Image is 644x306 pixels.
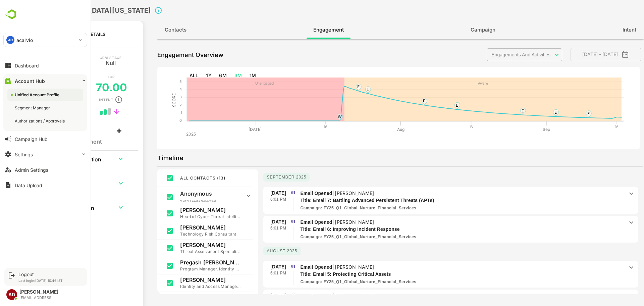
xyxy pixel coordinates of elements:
[277,218,600,226] p: Email Opened
[6,289,17,300] div: AD
[300,124,304,129] text: 16
[15,152,33,157] div: Settings
[22,105,47,118] h5: 0.46
[247,270,263,277] p: 6:01 PM
[157,110,158,115] text: 1
[247,292,263,299] p: [DATE]
[247,190,263,196] p: [DATE]
[72,81,104,94] h5: 70.00
[25,75,44,79] p: Account
[156,79,158,84] text: 5
[277,292,600,300] p: Email Opened
[92,202,102,212] button: expand row
[208,69,221,82] button: 3M
[133,21,621,39] div: full width tabs example
[157,283,217,290] p: Identity and Access Management (IAM) Software Engineer
[15,118,66,124] div: Authorizations / Approvals
[156,87,158,92] text: 4
[29,56,41,59] p: Stage
[148,93,153,107] text: SCORE
[134,50,200,60] p: Engagement Overview
[92,178,102,188] button: expand row
[277,218,612,240] div: Email Opened|[PERSON_NAME]Email 6: Improving Incident ResponseFY25_Q1_Global_Nurture_Financial_Se...
[309,190,352,196] p: |
[334,84,336,89] text: E
[27,59,43,65] h5: Aware
[519,127,527,132] text: Sep
[277,234,393,240] p: FY25_Q1_Global_Nurture_Financial_Services
[16,99,43,103] p: Engagement
[131,6,139,14] svg: Click to close Account details panel
[432,103,435,108] text: E
[564,111,566,116] text: E
[277,190,612,211] div: Email Opened|[PERSON_NAME]Email 7: Battling Advanced Persistent Threats (APTs)FY25_Q1_Global_Nurt...
[157,190,217,197] p: Anonymous
[267,263,273,269] img: marketo.png
[225,127,238,132] text: [DATE]
[267,292,273,298] img: marketo.png
[311,264,351,270] p: [PERSON_NAME]
[157,248,217,255] p: Threat Assessment Specialist
[547,48,618,61] button: [DATE] - [DATE]
[232,81,250,86] text: Unengaged
[15,92,61,98] div: Unified Account Profile
[157,294,217,301] p: [PERSON_NAME]
[267,190,273,196] img: marketo.png
[1,22,1,222] button: back
[15,63,39,68] div: Dashboard
[180,69,191,82] button: 1Y
[447,25,472,34] span: Campaign
[157,213,217,220] p: Head of Cyber Threat Intelligence CIB Americas
[277,197,584,204] p: Email 7: Battling Advanced Persistent Threats (APTs)
[277,271,584,278] p: Email 5: Protecting Critical Assets
[156,95,158,99] text: 3
[163,69,178,82] button: ALL
[247,225,263,232] p: 6:01 PM
[157,231,217,238] p: Technology Risk Consultant
[22,139,100,145] h1: No Comment
[599,25,613,34] span: Intent
[498,108,500,113] text: E
[247,263,263,270] p: [DATE]
[6,5,16,15] button: back
[18,271,63,277] div: Logout
[277,190,600,197] p: Email Opened
[76,56,98,59] p: CRM Stage
[309,219,352,225] p: |
[17,6,127,14] h2: University of Colorado Boulder
[267,218,273,224] img: marketo.png
[468,52,528,57] p: Engagements And Activities
[277,226,584,233] p: Email 6: Improving Incident Response
[157,276,217,283] p: [PERSON_NAME]
[223,69,235,82] button: 1M
[14,199,86,215] th: Additional Information
[18,278,63,283] p: Last login: [DATE] 10:46 IST
[157,242,217,248] p: [PERSON_NAME]
[41,32,82,37] p: Account Details
[157,259,217,266] p: Pregash [PERSON_NAME]
[311,190,351,196] p: [PERSON_NAME]
[22,126,45,132] div: Comments
[3,148,87,161] button: Settings
[552,50,612,59] span: [DATE] - [DATE]
[157,199,217,203] p: 2 of 2 Leads Selected
[399,98,402,103] text: E
[277,263,600,271] p: Email Opened
[85,75,91,79] p: ICP
[20,81,49,94] h5: 21.32
[19,289,58,295] div: [PERSON_NAME]
[277,263,612,285] div: Email Opened|[PERSON_NAME]Email 5: Protecting Critical AssetsFY25_Q1_Global_Nurture_Financial_Ser...
[309,293,352,299] p: |
[163,132,172,137] text: 2025
[156,118,158,123] text: 0
[92,154,102,164] button: expand row
[446,124,449,129] text: 16
[75,98,90,101] p: Intent
[157,266,217,272] p: Program Manager, Identity and Access Management
[157,224,217,231] p: [PERSON_NAME]
[3,163,87,176] button: Admin Settings
[157,175,202,181] span: ALL CONTACTS ( 13 )
[141,25,163,34] span: Contacts
[3,8,20,21] img: undefinedjpg
[277,279,393,285] p: FY25_Q1_Global_Nurture_Financial_Services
